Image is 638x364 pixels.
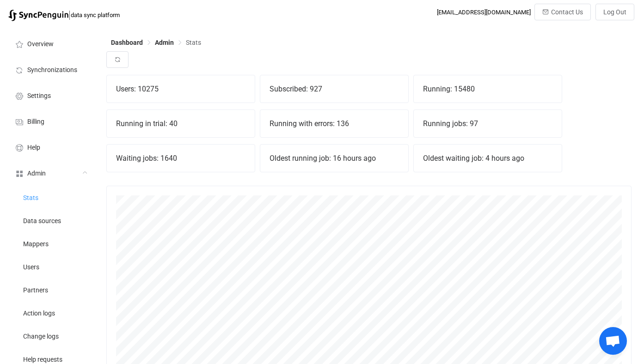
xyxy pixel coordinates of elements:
span: Settings [27,92,51,100]
a: Mappers [5,232,97,255]
div: Breadcrumb [111,39,201,46]
span: data sync platform [71,12,120,18]
span: Admin [155,39,174,46]
span: Change logs [23,333,59,340]
a: Settings [5,82,97,108]
span: Partners [23,287,48,294]
div: Running in trial: 40 [107,110,255,137]
span: Contact Us [551,8,583,16]
a: Change logs [5,324,97,347]
div: Running jobs: 97 [414,110,562,137]
a: Help [5,134,97,160]
a: Partners [5,278,97,301]
a: Stats [5,186,97,209]
span: Data sources [23,218,61,225]
span: Synchronizations [27,67,77,74]
button: Log Out [595,4,634,20]
a: Overview [5,30,97,56]
div: Oldest running job: 16 hours ago [260,145,408,172]
div: Waiting jobs: 1640 [107,145,255,172]
span: Action logs [23,310,55,317]
span: Help [27,144,40,152]
span: Mappers [23,241,49,248]
div: [EMAIL_ADDRESS][DOMAIN_NAME] [437,9,531,16]
span: Users [23,264,39,271]
div: Open chat [599,327,627,355]
span: Admin [27,170,46,177]
span: Help requests [23,356,62,364]
span: Billing [27,118,44,126]
div: Running with errors: 136 [260,110,408,137]
div: Users: 10275 [107,75,255,103]
div: Oldest waiting job: 4 hours ago [414,145,562,172]
a: Users [5,255,97,278]
span: Stats [186,39,201,46]
a: Synchronizations [5,56,97,82]
span: Dashboard [111,39,143,46]
div: Running: 15480 [414,75,562,103]
a: |data sync platform [8,8,120,21]
span: Stats [23,194,38,202]
span: | [68,8,71,21]
span: Log Out [603,8,626,16]
div: Subscribed: 927 [260,75,408,103]
a: Action logs [5,301,97,324]
button: Contact Us [534,4,591,20]
img: syncpenguin.svg [8,10,68,21]
span: Overview [27,41,54,48]
a: Billing [5,108,97,134]
a: Data sources [5,209,97,232]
